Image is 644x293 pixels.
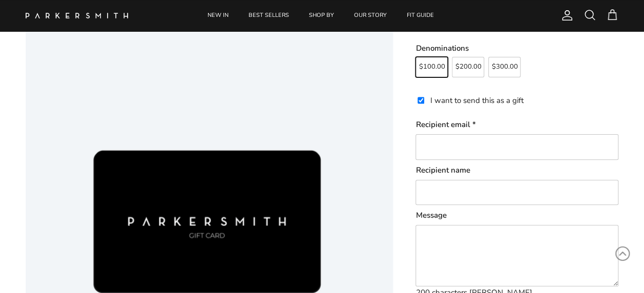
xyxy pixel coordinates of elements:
[416,225,618,286] textarea: Message
[418,96,424,105] input: I want to send this as a gift
[491,64,517,70] span: $300.00
[455,64,481,70] span: $200.00
[416,43,468,54] legend: Denominations
[419,64,445,70] span: $100.00
[26,13,128,18] img: Parker Smith
[416,134,618,160] input: Recipient email
[430,94,523,107] label: I want to send this as a gift
[416,119,618,130] label: Recipient email *
[416,210,618,221] label: Message
[557,9,573,22] a: Account
[416,180,618,205] input: Recipient name
[615,246,630,261] svg: Scroll to Top
[416,165,618,176] label: Recipient name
